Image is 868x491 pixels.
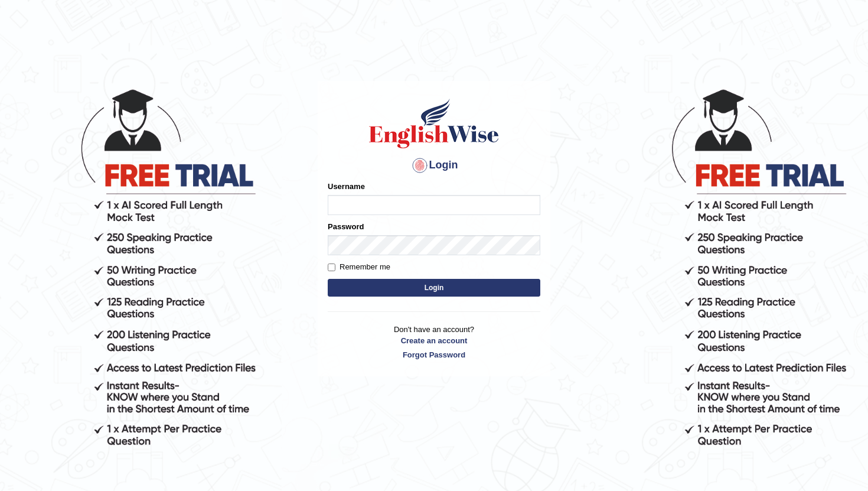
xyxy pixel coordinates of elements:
[328,264,335,271] input: Remember me
[328,156,540,175] h4: Login
[367,97,501,150] img: Logo of English Wise sign in for intelligent practice with AI
[328,261,390,273] label: Remember me
[328,279,540,297] button: Login
[328,349,540,360] a: Forgot Password
[328,335,540,346] a: Create an account
[328,324,540,360] p: Don't have an account?
[328,221,364,232] label: Password
[328,181,365,192] label: Username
